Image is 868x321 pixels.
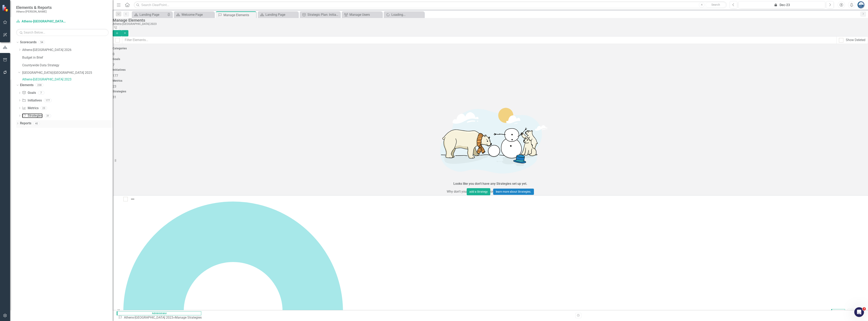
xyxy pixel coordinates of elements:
div: Looks like you don't have any Strategies set up yet. [453,182,527,186]
button: Search [706,2,726,8]
small: Athens-[PERSON_NAME] [16,10,52,13]
input: Search ClearPoint... [134,1,727,8]
h4: Categories [113,47,868,50]
span: Why don't you [447,190,467,193]
h4: Metrics [113,79,868,82]
a: learn more about Strategies. [493,189,534,195]
iframe: Intercom live chat [854,307,864,317]
a: Budget in Brief [22,55,113,60]
h4: Strategies [113,90,868,93]
a: Goals [22,91,36,95]
div: Landing Page [139,12,166,17]
span: or [490,190,493,193]
div: Loading... [391,12,423,17]
h4: Initiatives [113,68,868,71]
a: Athens-[GEOGRAPHIC_DATA] 2026 [22,48,113,52]
button: Dec-23 [738,1,825,8]
span: Elements & Reports [16,5,52,10]
div: Landing Page [265,12,297,17]
a: Metrics [22,106,38,111]
div: Show Deleted [846,38,865,42]
a: Athens-[GEOGRAPHIC_DATA] 2023 [16,19,67,24]
div: 40 [33,122,40,125]
img: Getting started [430,100,551,181]
button: add a Strategy [467,188,490,195]
a: Welcome Page [175,12,213,17]
input: Filter Elements... [122,36,837,44]
div: Athens-[GEOGRAPHIC_DATA] 2023 [113,22,866,25]
img: Andy Minish [857,1,865,8]
h4: Goals [113,58,868,61]
a: Scorecards [20,40,37,45]
div: 7 [38,91,44,95]
div: Manage Elements [223,13,255,18]
div: » Manage Strategies [118,315,203,320]
a: [GEOGRAPHIC_DATA]-[GEOGRAPHIC_DATA] 2025 [22,71,113,75]
div: Manage Elements [113,18,866,22]
a: Landing Page [133,12,166,17]
div: 54 [39,41,45,44]
span: Search [711,3,720,6]
input: Search Below... [16,29,109,36]
a: Initiatives [22,98,42,103]
img: Not Defined [130,197,135,202]
div: 23 [41,106,47,110]
a: Loading... [385,12,423,17]
a: Landing Page [259,12,297,17]
div: 177 [44,99,52,102]
a: Strategic Plan: Initiative Comments MoM [301,12,339,17]
div: Welcome Page [181,12,213,17]
a: Athens-[GEOGRAPHIC_DATA] 2023 [124,316,173,319]
a: Elements [20,83,34,88]
a: Athens-[GEOGRAPHIC_DATA] 2023 [22,77,113,82]
a: Strategies [22,113,42,118]
div: 31 [45,114,51,117]
div: 238 [36,83,43,87]
div: Strategic Plan: Initiative Comments MoM [307,12,339,17]
a: Manage Users [343,12,381,17]
a: Reports [20,121,31,126]
div: Dec-23 [740,3,824,7]
span: 3 [863,307,866,310]
img: ClearPoint Strategy [2,5,9,12]
span: Administrator [117,311,201,315]
span: Dec-23 [831,309,845,314]
a: Countywide Data Strategy [22,63,113,68]
div: Manage Users [349,12,381,17]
